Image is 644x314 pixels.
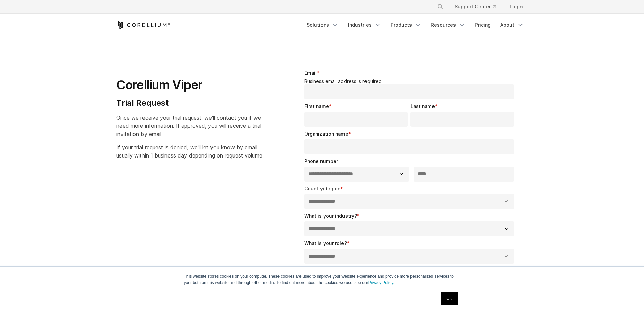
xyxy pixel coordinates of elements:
[429,1,528,13] div: Navigation Menu
[304,158,338,164] span: Phone number
[427,19,469,31] a: Resources
[471,19,495,31] a: Pricing
[449,1,502,13] a: Support Center
[304,103,329,109] span: First name
[410,103,435,109] span: Last name
[304,70,317,76] span: Email
[304,213,357,219] span: What is your industry?
[344,19,385,31] a: Industries
[303,19,528,31] div: Navigation Menu
[116,77,264,93] h1: Corellium Viper
[304,131,348,137] span: Organization name
[116,114,261,137] span: Once we receive your trial request, we'll contact you if we need more information. If approved, y...
[303,19,342,31] a: Solutions
[184,273,460,286] p: This website stores cookies on your computer. These cookies are used to improve your website expe...
[116,144,264,159] span: If your trial request is denied, we'll let you know by email usually within 1 business day depend...
[441,292,458,305] a: OK
[496,19,528,31] a: About
[434,1,446,13] button: Search
[368,280,394,285] a: Privacy Policy.
[304,78,517,84] legend: Business email address is required
[116,21,170,29] a: Corellium Home
[304,186,340,191] span: Country/Region
[116,98,264,108] h4: Trial Request
[304,240,347,246] span: What is your role?
[504,1,528,13] a: Login
[386,19,425,31] a: Products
